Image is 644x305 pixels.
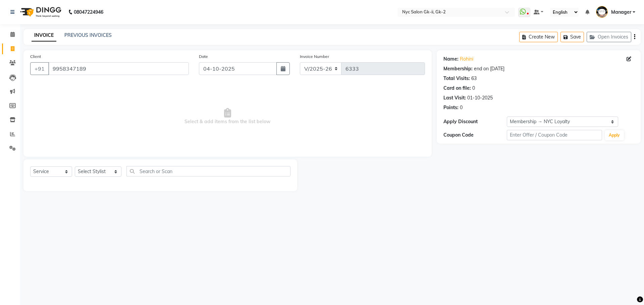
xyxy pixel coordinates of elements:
[17,3,63,21] img: logo
[460,104,463,111] div: 0
[300,54,329,60] label: Invoice Number
[519,32,558,42] button: Create New
[443,75,470,82] div: Total Visits:
[199,54,208,60] label: Date
[443,132,507,139] div: Coupon Code
[467,94,493,101] div: 01-10-2025
[471,75,477,82] div: 63
[74,3,103,21] b: 08047224946
[126,166,291,176] input: Search or Scan
[443,94,466,101] div: Last Visit:
[560,32,584,42] button: Save
[443,56,459,63] div: Name:
[443,118,507,125] div: Apply Discount
[64,32,112,38] a: PREVIOUS INVOICES
[30,54,41,60] label: Client
[30,83,425,150] span: Select & add items from the list below
[48,62,189,75] input: Search by Name/Mobile/Email/Code
[472,85,475,92] div: 0
[611,9,631,16] span: Manager
[507,130,602,140] input: Enter Offer / Coupon Code
[443,104,459,111] div: Points:
[30,62,49,75] button: +91
[443,85,471,92] div: Card on file:
[587,32,631,42] button: Open Invoices
[596,6,608,18] img: Manager
[474,65,504,72] div: end on [DATE]
[605,130,624,140] button: Apply
[460,56,473,63] a: Rohini
[443,65,473,72] div: Membership:
[32,29,56,42] a: INVOICE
